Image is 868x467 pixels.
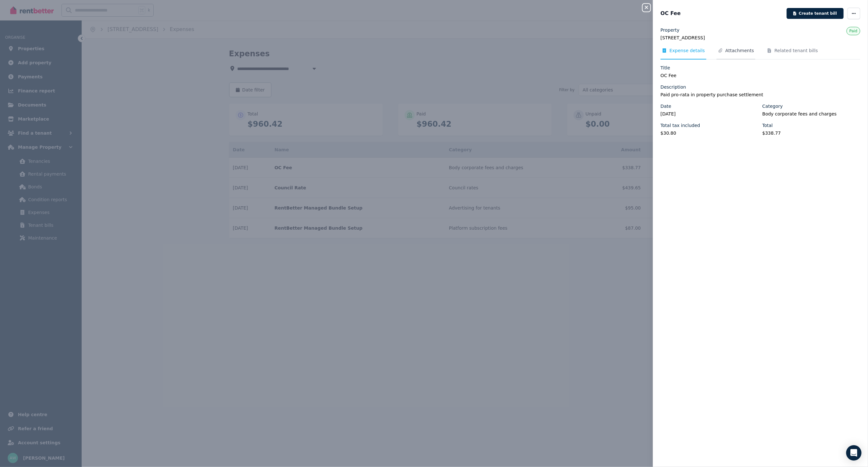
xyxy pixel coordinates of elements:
[787,8,844,19] button: Create tenant bill
[661,122,700,129] label: Total tax included
[661,35,860,41] legend: [STREET_ADDRESS]
[775,47,818,54] span: Related tenant bills
[762,111,860,117] legend: Body corporate fees and charges
[661,130,759,136] legend: $30.80
[762,103,783,109] label: Category
[661,84,686,90] label: Description
[661,103,671,109] label: Date
[661,10,681,17] span: OC Fee
[661,72,860,79] legend: OC Fee
[762,122,773,129] label: Total
[846,445,862,461] div: Open Intercom Messenger
[726,47,754,54] span: Attachments
[661,91,860,98] legend: Paid pro-rata in property purchase settlement
[762,130,860,136] legend: $338.77
[849,29,857,33] span: Paid
[670,47,705,54] span: Expense details
[661,111,759,117] legend: [DATE]
[661,47,860,59] nav: Tabs
[661,65,670,71] label: Title
[661,27,679,33] label: Property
